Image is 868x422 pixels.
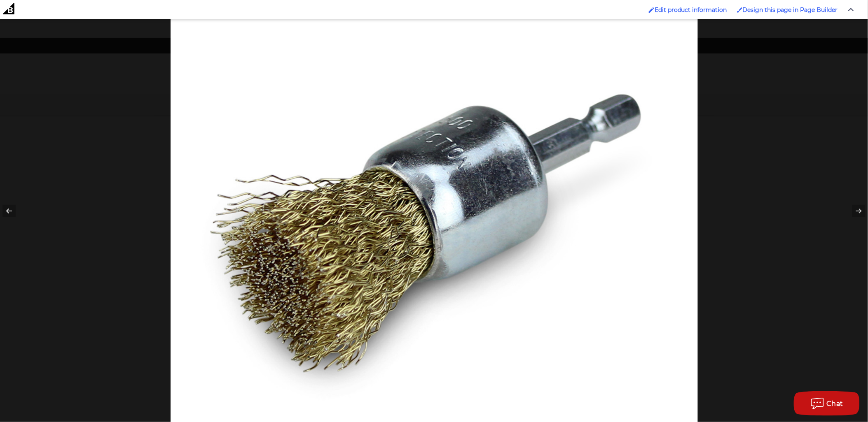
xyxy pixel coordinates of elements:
a: Enabled brush for product edit Edit product information [645,2,731,18]
button: Chat [794,391,860,416]
img: Close Admin Bar [848,8,854,12]
span: Design this page in Page Builder [743,6,838,14]
button: Next (arrow right) [839,190,868,232]
span: Chat [827,400,844,408]
a: Enabled brush for page builder edit. Design this page in Page Builder [733,2,842,18]
img: Enabled brush for product edit [649,7,655,13]
span: Edit product information [655,6,727,14]
img: Enabled brush for page builder edit. [737,7,743,13]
